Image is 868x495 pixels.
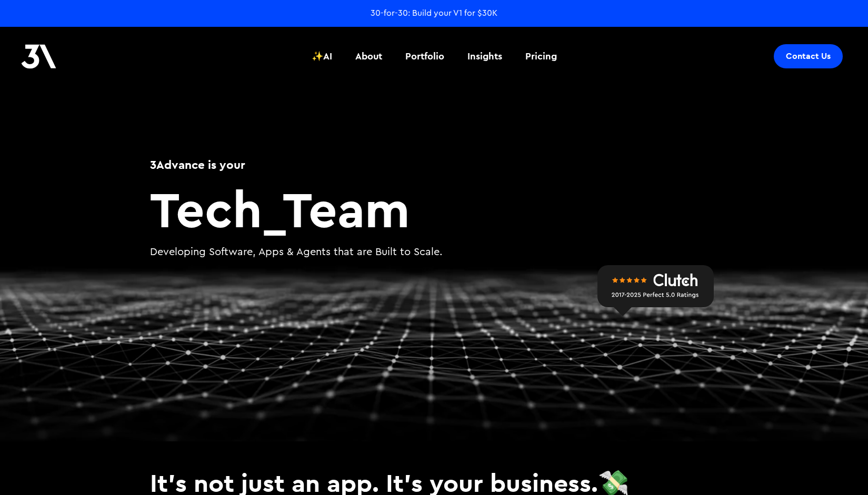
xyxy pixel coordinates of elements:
[461,37,508,76] a: Insights
[355,49,382,63] div: About
[786,51,831,62] div: Contact Us
[312,49,332,63] div: ✨AI
[399,37,451,76] a: Portfolio
[349,37,388,76] a: About
[525,49,557,63] div: Pricing
[150,184,719,234] h2: Team
[150,156,719,173] h1: 3Advance is your
[150,177,262,240] span: Tech
[262,177,283,240] span: _
[467,49,502,63] div: Insights
[150,245,719,260] p: Developing Software, Apps & Agents that are Built to Scale.
[405,49,444,63] div: Portfolio
[519,37,563,76] a: Pricing
[305,37,338,76] a: ✨AI
[774,44,843,68] a: Contact Us
[371,7,497,19] a: 30-for-30: Build your V1 for $30K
